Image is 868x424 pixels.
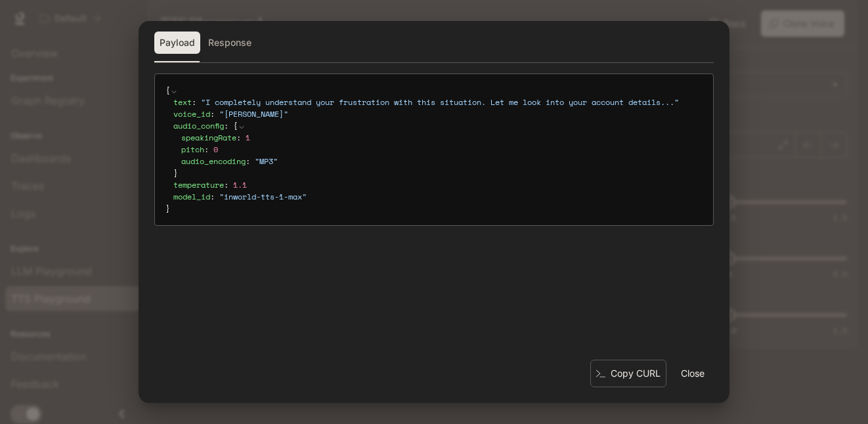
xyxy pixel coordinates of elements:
[233,120,238,131] span: {
[173,179,703,191] div: :
[173,167,178,179] span: }
[173,179,224,190] span: temperature
[255,156,278,167] span: " MP3 "
[173,108,703,120] div: :
[201,96,679,108] span: " I completely understand your frustration with this situation. Let me look into your account det...
[173,191,703,203] div: :
[165,203,170,214] span: }
[672,360,714,387] button: Close
[219,191,307,202] span: " inworld-tts-1-max "
[181,156,703,167] div: :
[233,179,247,190] span: 1.1
[173,108,210,119] span: voice_id
[181,156,246,167] span: audio_encoding
[173,120,703,179] div: :
[173,96,703,108] div: :
[165,85,170,96] span: {
[590,360,666,388] button: Copy CURL
[181,132,703,144] div: :
[173,96,192,108] span: text
[154,32,200,54] button: Payload
[203,32,257,54] button: Response
[219,108,288,119] span: " [PERSON_NAME] "
[181,144,204,155] span: pitch
[181,144,703,156] div: :
[213,144,218,155] span: 0
[181,132,236,143] span: speakingRate
[246,132,250,143] span: 1
[173,191,210,202] span: model_id
[173,120,224,131] span: audio_config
